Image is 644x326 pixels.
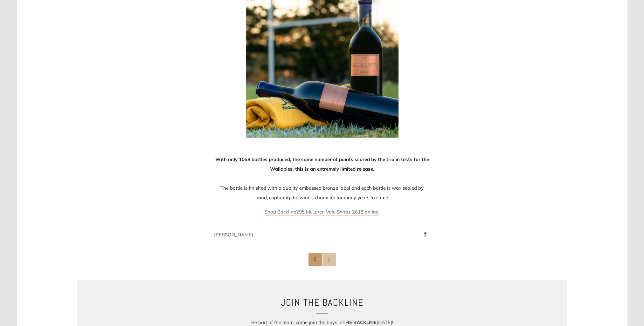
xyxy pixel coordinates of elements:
strong: With only 1058 bottles produced, the same number of points scored by the trio in tests for the Wa... [215,156,429,172]
span: 295 McLaren Vale Shiraz 2018 online. [296,209,379,215]
strong: THE BACKLINE [343,319,377,325]
a: Shop Backline295 McLaren Vale Shiraz 2018 online. [265,209,379,215]
h2: Join the backline [217,295,427,310]
p: [PERSON_NAME] [214,230,253,240]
